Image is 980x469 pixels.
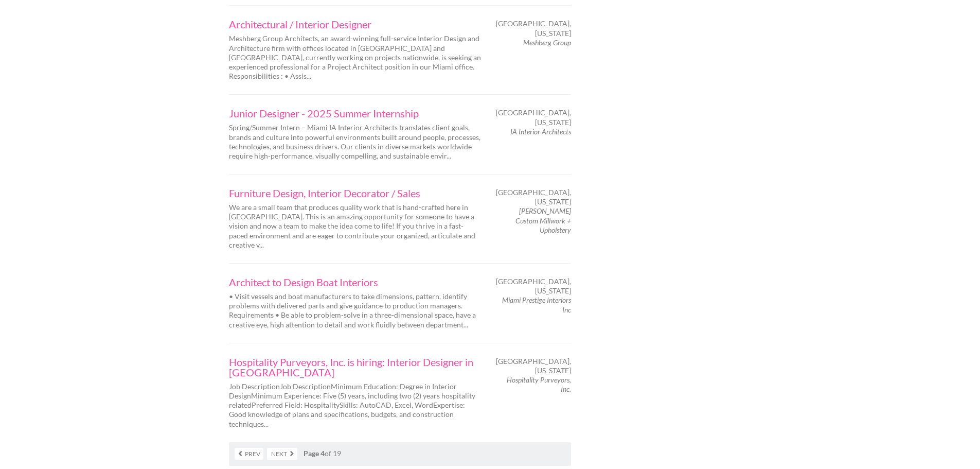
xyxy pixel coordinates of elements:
em: Meshberg Group [523,38,571,47]
p: Spring/Summer Intern – Miami IA Interior Architects translates client goals, brands and culture i... [229,123,481,161]
em: IA Interior Architects [510,127,571,136]
nav: of 19 [229,442,571,466]
a: Architect to Design Boat Interiors [229,277,481,287]
a: Next [267,448,297,460]
em: [PERSON_NAME] Custom Millwork + Upholstery [515,206,571,234]
a: Furniture Design, Interior Decorator / Sales [229,188,481,198]
p: We are a small team that produces quality work that is hand-crafted here in [GEOGRAPHIC_DATA]. Th... [229,203,481,250]
p: Meshberg Group Architects, an award-winning full-service Interior Design and Architecture firm wi... [229,34,481,81]
span: [GEOGRAPHIC_DATA], [US_STATE] [496,188,571,206]
span: [GEOGRAPHIC_DATA], [US_STATE] [496,108,571,127]
em: Miami Prestige Interiors Inc [502,296,571,314]
span: [GEOGRAPHIC_DATA], [US_STATE] [496,277,571,296]
a: Architectural / Interior Designer [229,19,481,29]
p: Job DescriptionJob DescriptionMinimum Education: Degree in Interior DesignMinimum Experience: Fiv... [229,382,481,429]
strong: Page 4 [304,449,325,458]
span: [GEOGRAPHIC_DATA], [US_STATE] [496,19,571,38]
span: [GEOGRAPHIC_DATA], [US_STATE] [496,357,571,375]
em: Hospitality Purveyors, Inc. [507,375,571,393]
p: • Visit vessels and boat manufacturers to take dimensions, pattern, identify problems with delive... [229,292,481,329]
a: Hospitality Purveyors, Inc. is hiring: Interior Designer in [GEOGRAPHIC_DATA] [229,357,481,377]
a: Prev [235,448,263,460]
a: Junior Designer - 2025 Summer Internship [229,108,481,118]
